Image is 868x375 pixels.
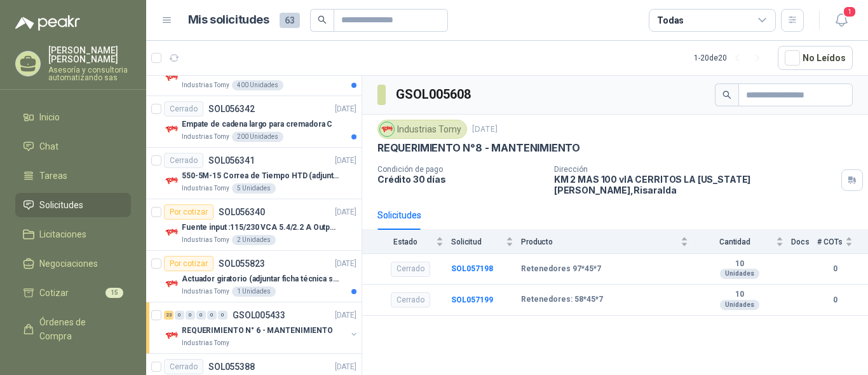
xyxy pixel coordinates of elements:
img: Company Logo [164,122,179,137]
p: Fuente input :115/230 VCA 5.4/2.2 A Output: 24 VDC 10 A 47-63 Hz [182,222,340,234]
a: SOL057199 [451,295,493,304]
div: Por cotizar [164,204,214,220]
span: Inicio [39,110,60,124]
b: Retenedores 97*45*7 [521,264,601,274]
p: REQUERIMIENTO N°8 - MANTENIMIENTO [377,141,580,155]
p: [DATE] [472,124,498,136]
th: Solicitud [451,230,521,253]
span: 1 [843,6,857,18]
p: [DATE] [335,206,356,218]
div: 1 - 20 de 20 [694,48,768,68]
th: Docs [791,230,817,253]
span: Chat [39,139,58,153]
p: Industrias Tomy [182,287,229,297]
a: Por cotizarSOL055823[DATE] Company LogoActuador giratorio (adjuntar ficha técnica si es diferente... [146,251,362,302]
div: Industrias Tomy [377,120,467,139]
div: Cerrado [164,101,203,117]
span: Órdenes de Compra [39,315,119,343]
button: No Leídos [778,46,853,70]
img: Company Logo [164,70,179,85]
div: Solicitudes [377,208,421,222]
p: Industrias Tomy [182,338,229,348]
th: Cantidad [696,230,791,253]
p: Crédito 30 días [377,174,544,185]
p: Industrias Tomy [182,183,229,194]
b: 0 [817,263,853,275]
span: Cotizar [39,286,69,300]
th: # COTs [817,230,868,253]
a: Órdenes de Compra [15,310,131,348]
a: Negociaciones [15,251,131,276]
div: 5 Unidades [232,183,276,194]
span: Licitaciones [39,227,86,241]
h3: GSOL005608 [396,85,473,104]
span: # COTs [817,237,843,246]
img: Company Logo [164,328,179,343]
div: Cerrado [391,262,430,277]
div: 0 [186,311,195,320]
div: 400 Unidades [232,80,283,90]
p: SOL056340 [219,208,265,216]
p: Industrias Tomy [182,80,229,90]
p: Industrias Tomy [182,235,229,245]
p: SOL056341 [208,156,255,165]
div: 0 [207,311,217,320]
a: CerradoSOL056342[DATE] Company LogoEmpate de cadena largo para cremadora CIndustrias Tomy200 Unid... [146,96,362,148]
span: 63 [280,13,300,28]
div: Por cotizar [164,256,214,271]
th: Estado [362,230,451,253]
p: [DATE] [335,361,356,373]
p: Asesoría y consultoria automatizando sas [48,66,131,81]
div: Cerrado [164,153,203,168]
button: 1 [830,9,853,32]
p: [DATE] [335,309,356,322]
div: 23 [164,311,173,320]
div: Unidades [720,300,759,310]
span: 15 [105,288,123,298]
p: Empate de cadena largo para cremadora C [182,118,332,131]
div: 0 [196,311,206,320]
a: Inicio [15,105,131,129]
div: Cerrado [391,292,430,308]
span: Solicitudes [39,198,83,212]
span: Estado [377,237,433,246]
p: SOL056342 [208,104,255,113]
a: Tareas [15,164,131,188]
th: Producto [521,230,696,253]
b: Retenedores: 58*45*7 [521,295,603,305]
span: Negociaciones [39,257,98,271]
b: 10 [696,290,783,300]
b: 10 [696,259,783,269]
p: REQUERIMIENTO N° 6 - MANTENIMIENTO [182,325,333,337]
div: 0 [175,311,184,320]
p: KM 2 MAS 100 vIA CERRITOS LA [US_STATE] [PERSON_NAME] , Risaralda [554,174,836,195]
a: CerradoSOL056341[DATE] Company Logo550-5M-15 Correa de Tiempo HTD (adjuntar ficha y /o imagenes)I... [146,148,362,199]
div: 0 [218,311,227,320]
a: Licitaciones [15,222,131,246]
img: Company Logo [164,173,179,188]
span: Tareas [39,169,67,183]
span: search [318,15,327,24]
p: Dirección [554,165,836,174]
p: [DATE] [335,103,356,115]
div: Cerrado [164,359,203,374]
p: Condición de pago [377,165,544,174]
p: SOL055388 [208,362,255,371]
span: Cantidad [696,237,773,246]
span: search [722,90,731,99]
a: 23 0 0 0 0 0 GSOL005433[DATE] Company LogoREQUERIMIENTO N° 6 - MANTENIMIENTOIndustrias Tomy [164,308,359,348]
p: Industrias Tomy [182,132,229,142]
a: SOL057198 [451,264,493,273]
div: 2 Unidades [232,235,276,245]
div: Unidades [720,269,759,279]
p: 550-5M-15 Correa de Tiempo HTD (adjuntar ficha y /o imagenes) [182,170,340,182]
img: Company Logo [164,276,179,292]
div: Todas [657,13,684,27]
img: Company Logo [380,122,394,136]
h1: Mis solicitudes [188,11,269,29]
p: Actuador giratorio (adjuntar ficha técnica si es diferente a festo) [182,273,340,285]
p: SOL055823 [219,259,265,268]
span: Solicitud [451,237,503,246]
